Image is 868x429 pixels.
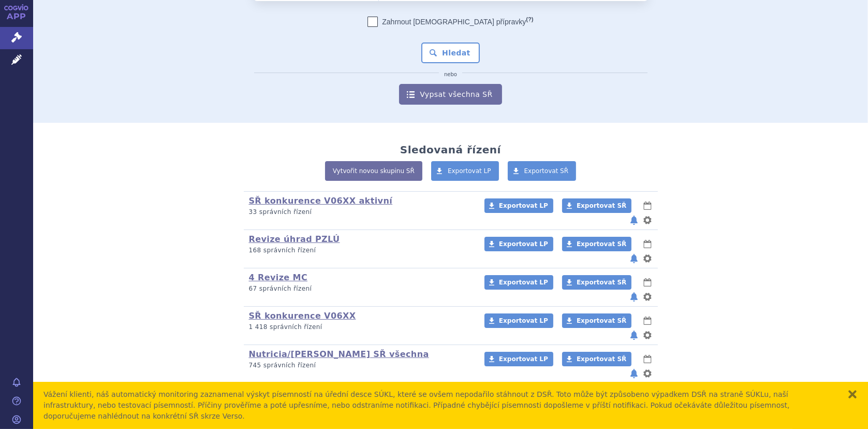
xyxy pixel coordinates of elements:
p: 1 418 správních řízení [249,323,471,332]
span: Exportovat SŘ [524,167,569,175]
button: nastavení [642,291,653,303]
button: notifikace [629,291,639,303]
span: Exportovat SŘ [577,317,626,324]
a: Exportovat SŘ [562,198,631,213]
button: nastavení [642,214,653,226]
button: notifikace [629,329,639,341]
button: lhůty [642,238,653,250]
button: notifikace [629,252,639,265]
button: notifikace [629,367,639,380]
span: Exportovat LP [448,167,491,175]
a: Exportovat SŘ [562,237,631,251]
a: Exportovat LP [431,161,499,181]
a: Exportovat LP [484,275,553,290]
a: Exportovat LP [484,198,553,213]
button: lhůty [642,314,653,327]
i: nebo [439,71,462,78]
button: lhůty [642,199,653,212]
label: Zahrnout [DEMOGRAPHIC_DATA] přípravky [367,17,533,27]
a: Exportovat SŘ [562,352,631,366]
abbr: (?) [526,16,533,23]
span: Exportovat LP [499,317,548,324]
span: Exportovat SŘ [577,202,626,209]
a: SŘ konkurence V06XX [249,311,356,321]
h2: Sledovaná řízení [400,144,501,156]
button: nastavení [642,252,653,265]
p: 745 správních řízení [249,361,471,370]
a: Nutricia/[PERSON_NAME] SŘ všechna [249,349,429,359]
span: Exportovat SŘ [577,355,626,363]
span: Exportovat SŘ [577,279,626,286]
p: 168 správních řízení [249,246,471,255]
span: Exportovat LP [499,240,548,248]
span: Exportovat SŘ [577,240,626,248]
span: Exportovat LP [499,355,548,363]
a: Vytvořit novou skupinu SŘ [325,161,422,181]
a: Vypsat všechna SŘ [399,84,502,105]
a: Exportovat LP [484,352,553,366]
a: Exportovat SŘ [562,313,631,328]
a: Exportovat SŘ [562,275,631,290]
a: Exportovat LP [484,237,553,251]
button: lhůty [642,353,653,365]
button: nastavení [642,329,653,341]
button: Hledat [421,42,480,63]
button: zavřít [847,389,858,399]
span: Exportovat LP [499,279,548,286]
button: nastavení [642,367,653,380]
p: 67 správních řízení [249,284,471,293]
a: SŘ konkurence V06XX aktivní [249,196,393,206]
div: Vážení klienti, náš automatický monitoring zaznamenal výskyt písemností na úřední desce SÚKL, kte... [43,389,837,422]
span: Exportovat LP [499,202,548,209]
button: notifikace [629,214,639,226]
a: 4 Revize MC [249,273,308,282]
a: Revize úhrad PZLÚ [249,234,340,244]
p: 33 správních řízení [249,208,471,217]
a: Exportovat LP [484,313,553,328]
button: lhůty [642,276,653,289]
a: Exportovat SŘ [508,161,577,181]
